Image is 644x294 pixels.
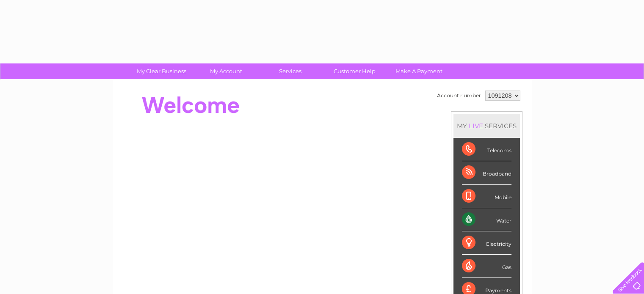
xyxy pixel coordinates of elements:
a: Services [255,63,325,79]
div: LIVE [467,122,485,130]
div: Water [462,208,511,231]
a: My Clear Business [127,63,196,79]
div: Electricity [462,231,511,255]
a: My Account [191,63,261,79]
div: Gas [462,255,511,278]
div: Mobile [462,185,511,208]
div: MY SERVICES [453,114,520,138]
a: Make A Payment [384,63,454,79]
a: Customer Help [320,63,390,79]
div: Broadband [462,161,511,184]
div: Telecoms [462,138,511,161]
td: Account number [435,88,483,103]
